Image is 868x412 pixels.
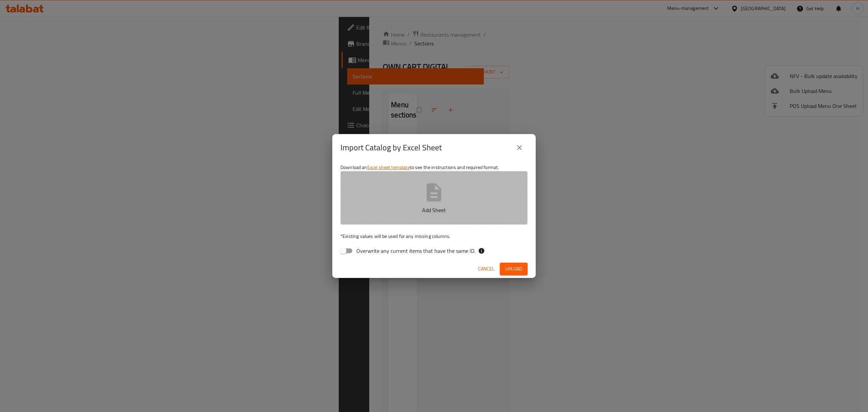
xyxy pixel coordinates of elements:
span: Upload [505,265,522,273]
svg: If the overwrite option isn't selected, then the items that match an existing ID will be ignored ... [478,247,485,254]
a: Excel sheet template [367,163,410,172]
p: Existing values will be used for any missing columns. [340,233,528,240]
span: Overwrite any current items that have the same ID. [356,247,475,255]
button: Upload [500,263,528,275]
p: Add Sheet [351,206,517,214]
h2: Import Catalog by Excel Sheet [340,142,442,153]
button: close [511,139,528,156]
button: Add Sheet [340,171,528,225]
span: Cancel [478,265,494,273]
div: Download an to see the instructions and required format. [332,161,536,260]
button: Cancel [475,263,497,275]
